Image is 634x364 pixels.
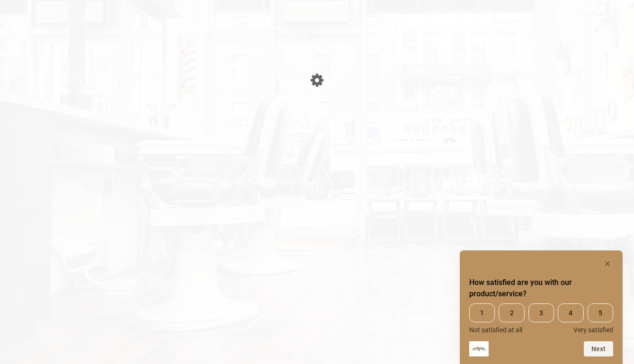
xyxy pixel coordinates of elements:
span: Very satisfied [573,326,613,334]
button: Next question [584,341,613,356]
span: 3 [528,303,554,322]
span: 1 [469,303,495,322]
span: 2 [499,303,524,322]
span: Not satisfied at all [469,326,522,334]
div: How satisfied are you with our product/service? Select an option from 1 to 5, with 1 being Not sa... [469,303,613,334]
span: 4 [558,303,583,322]
h2: How satisfied are you with our product/service? Select an option from 1 to 5, with 1 being Not sa... [469,277,613,300]
span: 5 [588,303,613,322]
div: How satisfied are you with our product/service? Select an option from 1 to 5, with 1 being Not sa... [469,258,613,356]
button: Hide survey [602,258,613,269]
